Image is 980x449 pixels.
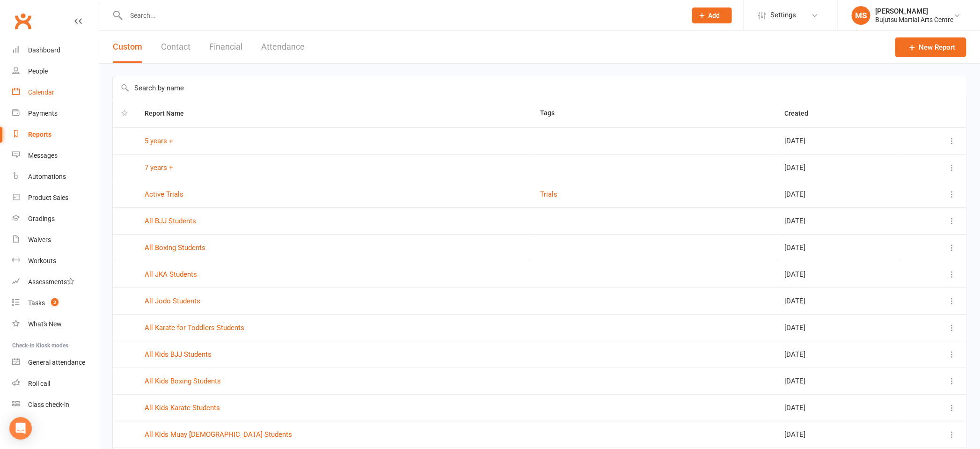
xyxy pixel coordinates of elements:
div: Reports [28,131,51,138]
a: All Kids Karate Students [145,404,220,412]
div: Calendar [28,88,54,96]
div: People [28,67,48,75]
td: [DATE] [776,234,899,261]
div: MS [852,6,870,25]
a: Calendar [12,82,99,103]
td: [DATE] [776,127,899,154]
a: Tasks 3 [12,293,99,314]
td: [DATE] [776,261,899,287]
span: Settings [770,5,796,26]
a: New Report [895,37,966,57]
a: Automations [12,166,99,187]
span: 3 [51,298,59,306]
div: Dashboard [28,46,60,54]
a: 5 years + [145,137,173,145]
button: Created [784,108,819,119]
span: Report Name [145,110,194,117]
div: Automations [28,173,66,180]
td: [DATE] [776,368,899,394]
td: [DATE] [776,154,899,181]
a: All Karate for Toddlers Students [145,324,244,332]
button: Add [692,7,732,23]
div: [PERSON_NAME] [875,7,954,15]
th: Tags [532,99,776,127]
a: Class kiosk mode [12,394,99,415]
div: Payments [28,110,58,117]
button: Contact [161,31,190,63]
td: [DATE] [776,421,899,448]
div: Waivers [28,236,51,243]
div: Product Sales [28,194,68,201]
div: Roll call [28,380,50,387]
div: Open Intercom Messenger [9,417,32,440]
a: Product Sales [12,187,99,208]
td: [DATE] [776,341,899,368]
input: Search by name [113,77,966,99]
div: Class check-in [28,401,69,408]
a: Payments [12,103,99,124]
div: What's New [28,320,62,328]
div: Messages [28,152,58,159]
div: Assessments [28,278,74,286]
div: Bujutsu Martial Arts Centre [875,15,954,24]
a: Reports [12,124,99,145]
a: Messages [12,145,99,166]
a: Waivers [12,229,99,250]
a: Assessments [12,272,99,293]
button: Financial [209,31,242,63]
td: [DATE] [776,207,899,234]
a: All BJJ Students [145,217,196,225]
a: Dashboard [12,40,99,61]
a: Roll call [12,373,99,394]
button: Attendance [261,31,305,63]
a: Workouts [12,250,99,272]
a: Clubworx [11,9,35,33]
div: Workouts [28,257,56,265]
div: General attendance [28,359,85,366]
a: All Boxing Students [145,243,205,252]
a: General attendance kiosk mode [12,352,99,373]
a: All Kids Boxing Students [145,377,221,385]
button: Report Name [145,108,194,119]
a: All Kids Muay [DEMOGRAPHIC_DATA] Students [145,430,292,439]
a: All Kids BJJ Students [145,350,212,359]
td: [DATE] [776,181,899,207]
td: [DATE] [776,394,899,421]
a: All JKA Students [145,270,197,279]
a: Gradings [12,208,99,229]
div: Gradings [28,215,55,222]
a: Active Trials [145,190,183,199]
td: [DATE] [776,287,899,314]
input: Search... [124,9,680,22]
a: People [12,61,99,82]
div: Tasks [28,299,45,307]
span: Add [709,12,720,19]
button: Custom [113,31,142,63]
td: [DATE] [776,314,899,341]
a: What's New [12,314,99,335]
a: 7 years + [145,163,173,172]
a: All Jodo Students [145,297,200,305]
span: Created [784,110,819,117]
button: Trials [540,189,557,200]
